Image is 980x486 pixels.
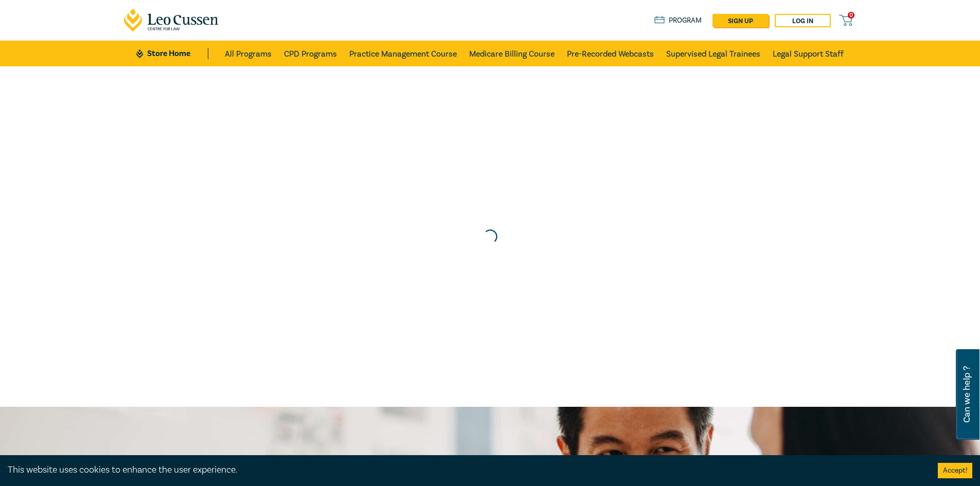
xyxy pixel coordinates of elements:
a: Supervised Legal Trainees [666,41,760,66]
div: This website uses cookies to enhance the user experience. [8,463,922,477]
a: Log in [775,14,831,27]
button: Accept cookies [938,463,972,478]
span: Can we help ? [962,355,972,434]
a: Store Home [136,48,208,59]
a: Medicare Billing Course [469,41,555,66]
a: CPD Programs [284,41,337,66]
a: Practice Management Course [349,41,457,66]
a: Legal Support Staff [773,41,844,66]
span: 0 [848,12,854,19]
a: Pre-Recorded Webcasts [567,41,654,66]
a: Program [654,15,702,26]
a: sign up [712,14,769,27]
a: All Programs [225,41,272,66]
